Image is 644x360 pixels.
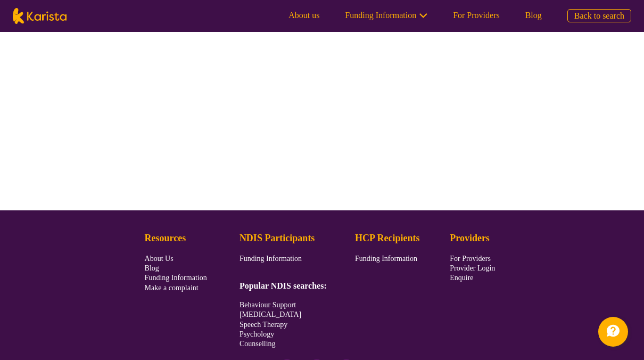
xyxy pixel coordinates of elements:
a: Back to search [567,9,631,22]
a: Enquire [450,273,495,282]
a: Blog [145,263,207,273]
span: Back to search [574,11,624,20]
a: For Providers [453,11,500,20]
a: Provider Login [450,263,495,273]
a: About Us [145,253,207,263]
a: Make a complaint [145,283,207,292]
a: Speech Therapy [240,320,323,329]
span: [MEDICAL_DATA] [240,310,301,318]
a: About us [288,11,319,20]
a: Behaviour Support [240,300,323,309]
b: Providers [450,233,490,243]
a: Funding Information [345,11,427,20]
button: Channel Menu [598,317,628,347]
a: For Providers [450,253,495,263]
span: Psychology [240,330,274,338]
span: Funding Information [145,274,207,282]
span: About Us [145,255,174,263]
b: Resources [145,233,186,243]
span: Provider Login [450,264,495,272]
span: Funding Information [240,255,302,263]
span: Counselling [240,340,276,348]
a: Counselling [240,339,323,348]
b: Popular NDIS searches: [240,281,327,290]
span: Enquire [450,274,473,282]
b: NDIS Participants [240,233,315,243]
span: Make a complaint [145,284,199,292]
span: Speech Therapy [240,321,287,329]
a: Funding Information [240,253,323,263]
a: Funding Information [145,273,207,282]
a: Blog [525,11,542,20]
span: Funding Information [355,255,417,263]
span: Behaviour Support [240,301,296,309]
span: Blog [145,264,159,272]
a: Funding Information [355,253,417,263]
a: Psychology [240,329,323,339]
span: For Providers [450,255,491,263]
a: [MEDICAL_DATA] [240,309,323,319]
img: Karista logo [13,8,67,24]
b: HCP Recipients [355,233,420,243]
